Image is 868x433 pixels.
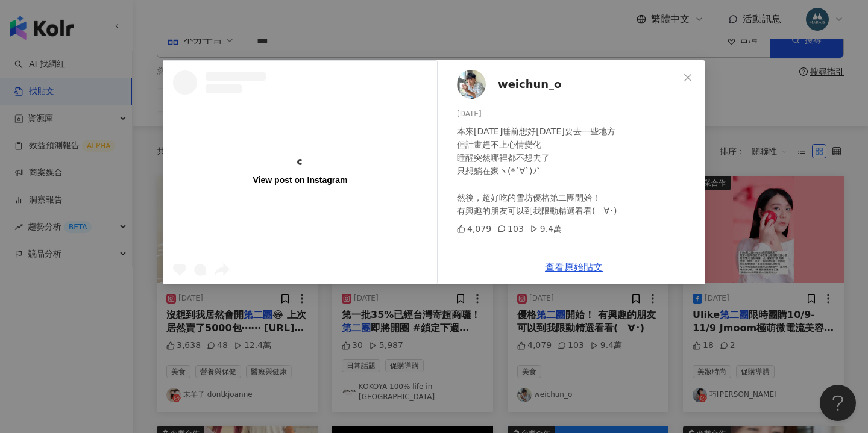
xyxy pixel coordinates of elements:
[457,108,696,120] div: [DATE]
[497,222,524,235] div: 103
[457,125,696,217] div: 本來[DATE]睡前想好[DATE]要去一些地方 但計畫趕不上心情變化 睡醒突然哪裡都不想去了 只想躺在家ヽ(*´∀`)ﾉﾟ 然後，超好吃的雪坊優格第二團開始！ 有興趣的朋友可以到我限動精選看看...
[530,222,562,235] div: 9.4萬
[498,76,562,93] span: weichun_o
[457,70,486,99] img: KOL Avatar
[545,261,603,273] a: 查看原始貼文
[457,70,679,99] a: KOL Avatarweichun_o
[676,66,700,90] button: Close
[163,61,437,284] a: View post on Instagram
[253,175,348,185] div: View post on Instagram
[683,73,693,83] span: close
[457,222,491,235] div: 4,079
